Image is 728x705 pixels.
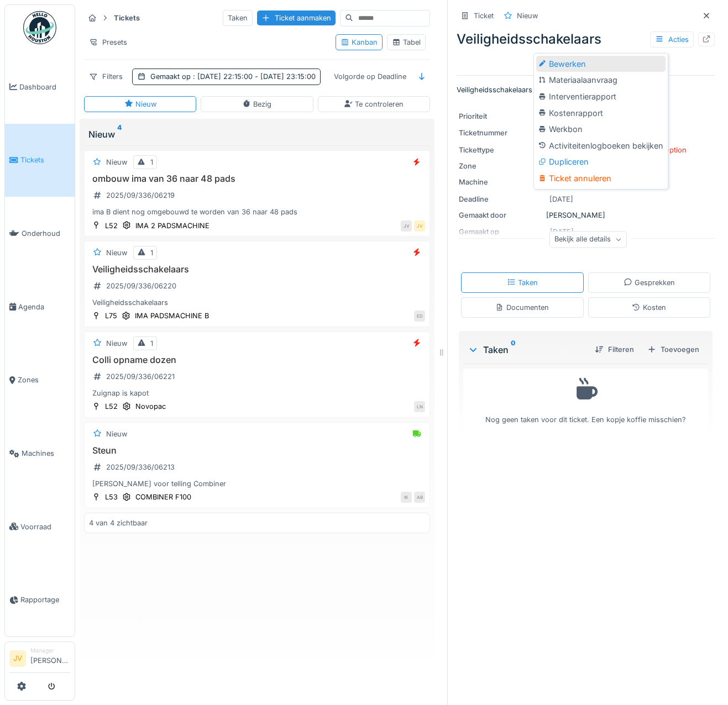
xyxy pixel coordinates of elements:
[30,646,70,670] li: [PERSON_NAME]
[536,88,666,105] div: Interventierapport
[414,492,425,503] div: AB
[401,492,412,503] div: IK
[536,170,666,187] div: Ticket annuleren
[105,401,118,412] div: L52
[135,401,166,412] div: Novopac
[106,429,127,439] div: Nieuw
[517,10,538,21] div: Nieuw
[20,594,70,605] span: Rapportage
[89,518,148,528] div: 4 van 4 zichtbaar
[536,105,666,122] div: Kostenrapport
[106,338,127,349] div: Nieuw
[590,342,638,357] div: Filteren
[150,71,316,82] div: Gemaakt op
[89,173,425,184] h3: ombouw ima van 36 naar 48 pads
[468,343,586,356] div: Taken
[549,232,627,248] div: Bekijk alle details
[459,128,542,138] div: Ticketnummer
[459,177,542,187] div: Machine
[495,302,549,313] div: Documenten
[22,228,70,239] span: Onderhoud
[150,338,153,349] div: 1
[470,373,701,425] div: Nog geen taken voor dit ticket. Een kopje koffie misschien?
[191,72,316,81] span: : [DATE] 22:15:00 - [DATE] 23:15:00
[88,128,426,141] div: Nieuw
[624,277,675,288] div: Gesprekken
[106,371,175,382] div: 2025/09/336/06221
[19,82,70,92] span: Dashboard
[344,99,404,109] div: Te controleren
[20,155,70,165] span: Tickets
[105,492,118,502] div: L53
[30,646,70,655] div: Manager
[549,194,573,204] div: [DATE]
[109,13,144,23] strong: Tickets
[135,220,210,231] div: IMA 2 PADSMACHINE
[20,522,70,532] span: Voorraad
[89,388,425,398] div: Zuignap is kapot
[89,478,425,489] div: [PERSON_NAME] voor telling Combiner
[459,111,542,122] div: Prioriteit
[89,355,425,365] h3: Colli opname dozen
[536,138,666,154] div: Activiteitenlogboeken bekijken
[650,31,694,48] div: Acties
[414,401,425,412] div: LN
[536,121,666,138] div: Werkbon
[536,56,666,72] div: Bewerken
[18,302,70,312] span: Agenda
[392,37,421,48] div: Tabel
[632,302,666,313] div: Kosten
[401,220,412,232] div: JV
[18,375,70,385] span: Zones
[135,492,191,502] div: COMBINER F100
[84,34,132,50] div: Presets
[84,69,128,85] div: Filters
[536,72,666,88] div: Materiaalaanvraag
[414,311,425,322] div: ED
[106,462,175,472] div: 2025/09/336/06213
[457,29,715,49] div: Veiligheidsschakelaars
[257,10,336,25] div: Ticket aanmaken
[106,248,127,258] div: Nieuw
[536,154,666,170] div: Dupliceren
[105,311,117,321] div: L75
[89,207,425,217] div: ima B dient nog omgebouwd te worden van 36 naar 48 pads
[242,99,271,109] div: Bezig
[106,190,175,201] div: 2025/09/336/06219
[643,342,704,357] div: Toevoegen
[89,297,425,308] div: Veiligheidsschakelaars
[459,210,713,220] div: [PERSON_NAME]
[106,281,176,291] div: 2025/09/336/06220
[117,128,122,141] sup: 4
[223,10,253,26] div: Taken
[459,145,542,155] div: Tickettype
[124,99,156,109] div: Nieuw
[9,650,26,667] li: JV
[414,220,425,232] div: JV
[23,11,56,44] img: Badge_color-CXgf-gQk.svg
[507,277,538,288] div: Taken
[105,220,118,231] div: L52
[89,264,425,275] h3: Veiligheidsschakelaars
[474,10,494,21] div: Ticket
[150,157,153,167] div: 1
[511,343,516,356] sup: 0
[89,445,425,456] h3: Steun
[459,210,542,220] div: Gemaakt door
[135,311,209,321] div: IMA PADSMACHINE B
[341,37,378,48] div: Kanban
[459,161,542,171] div: Zone
[457,85,715,95] p: Veiligheidsschakelaars
[22,448,70,459] span: Machines
[150,248,153,258] div: 1
[459,194,542,204] div: Deadline
[329,69,411,85] div: Volgorde op Deadline
[106,157,127,167] div: Nieuw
